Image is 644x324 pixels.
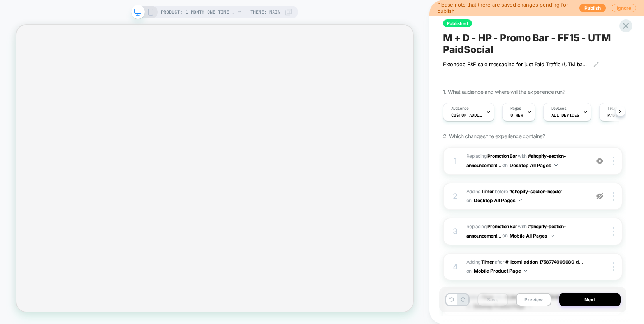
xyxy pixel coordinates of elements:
[596,193,603,199] img: eye
[612,4,636,12] button: Ignore
[554,164,558,166] img: down arrow
[481,259,494,265] b: Timer
[451,113,482,118] span: Custom Audience
[518,153,526,159] span: WITH
[466,267,472,275] span: on
[495,188,508,194] span: BEFORE
[466,259,494,265] span: Adding
[502,231,507,240] span: on
[509,188,562,194] span: #shopify-section-header
[161,6,235,18] span: PRODUCT: 1 Month One Time Membership
[613,192,614,201] img: close
[524,270,527,272] img: down arrow
[518,224,526,229] span: WITH
[596,158,603,164] img: crossed eye
[487,224,517,229] b: Promotion Bar
[452,224,459,238] div: 3
[452,260,459,274] div: 4
[607,106,623,111] span: Trigger
[505,259,583,265] span: #_loomi_addon_1758774906680_d...
[443,61,588,67] span: Extended F&F sale messaging for just Paid Traffic (UTM based targeting on key LPs)
[551,113,579,118] span: ALL DEVICES
[551,106,567,111] span: Devices
[510,106,521,111] span: Pages
[510,160,558,170] button: Desktop All Pages
[607,113,630,118] span: Page Load
[516,293,551,306] button: Preview
[477,293,508,306] button: Save
[519,199,522,201] img: down arrow
[466,153,517,159] span: Replacing
[613,227,614,236] img: close
[510,231,554,241] button: Mobile All Pages
[466,196,472,205] span: on
[443,88,565,95] span: 1. What audience and where will the experience run?
[452,154,459,168] div: 1
[452,189,459,203] div: 2
[250,6,280,18] span: Theme: MAIN
[481,188,494,194] b: Timer
[613,157,614,165] img: close
[559,293,621,306] button: Next
[613,262,614,271] img: close
[443,133,545,139] span: 2. Which changes the experience contains?
[443,19,472,27] span: Published
[510,113,523,118] span: OTHER
[466,224,517,229] span: Replacing
[466,188,494,194] span: Adding
[451,106,469,111] span: Audience
[551,235,554,237] img: down arrow
[502,161,507,169] span: on
[579,4,606,12] button: Publish
[474,266,527,276] button: Mobile Product Page
[443,32,623,55] span: M + D - HP - Promo Bar - FF15 - UTM PaidSocial
[495,259,505,265] span: AFTER
[474,195,522,205] button: Desktop All Pages
[487,153,517,159] b: Promotion Bar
